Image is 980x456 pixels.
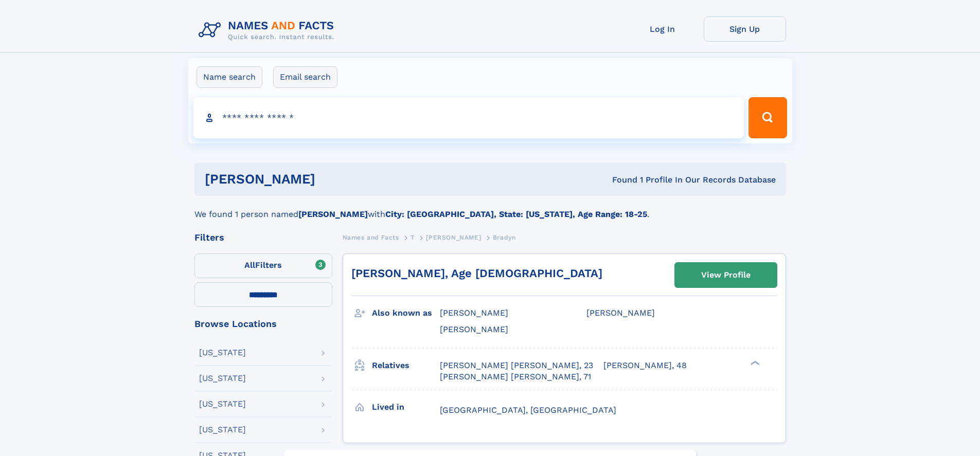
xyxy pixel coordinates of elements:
[372,357,440,374] h3: Relatives
[440,324,508,334] span: [PERSON_NAME]
[603,360,687,371] a: [PERSON_NAME], 48
[749,97,787,138] button: Search Button
[197,66,262,88] label: Name search
[675,263,777,287] a: View Profile
[199,400,246,408] div: [US_STATE]
[621,16,704,42] a: Log In
[194,319,332,329] div: Browse Locations
[205,173,464,186] h1: [PERSON_NAME]
[704,16,786,42] a: Sign Up
[372,304,440,322] h3: Also known as
[193,97,744,138] input: search input
[199,349,246,357] div: [US_STATE]
[440,308,508,318] span: [PERSON_NAME]
[194,253,332,278] label: Filters
[493,234,516,241] span: Bradyn
[440,405,616,415] span: [GEOGRAPHIC_DATA], [GEOGRAPHIC_DATA]
[464,174,776,186] div: Found 1 Profile In Our Records Database
[701,263,751,287] div: View Profile
[426,231,481,244] a: [PERSON_NAME]
[586,308,655,318] span: [PERSON_NAME]
[385,209,647,219] b: City: [GEOGRAPHIC_DATA], State: [US_STATE], Age Range: 18-25
[748,359,760,366] div: ❯
[244,260,255,270] span: All
[199,374,246,382] div: [US_STATE]
[426,234,481,241] span: [PERSON_NAME]
[199,426,246,434] div: [US_STATE]
[411,231,415,244] a: T
[194,16,343,44] img: Logo Names and Facts
[411,234,415,241] span: T
[440,360,593,371] a: [PERSON_NAME] [PERSON_NAME], 23
[440,371,591,382] a: [PERSON_NAME] [PERSON_NAME], 71
[194,233,332,242] div: Filters
[194,196,786,221] div: We found 1 person named with .
[372,398,440,416] h3: Lived in
[343,231,399,244] a: Names and Facts
[298,209,368,219] b: [PERSON_NAME]
[273,66,337,88] label: Email search
[351,267,602,280] a: [PERSON_NAME], Age [DEMOGRAPHIC_DATA]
